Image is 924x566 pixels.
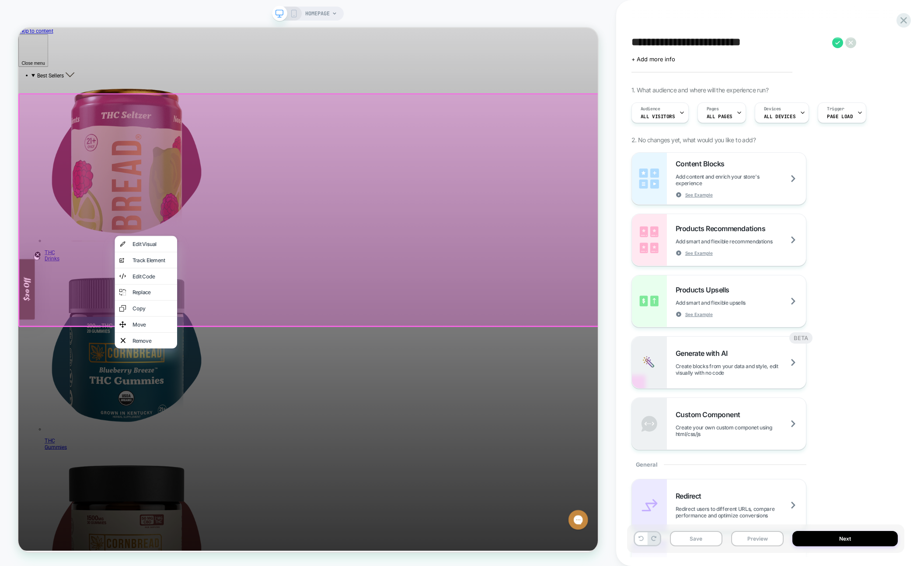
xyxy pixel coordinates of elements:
span: Create your own custom componet using html/css/js [676,424,806,437]
img: move element [135,390,143,401]
img: copy element [135,368,143,380]
img: replace element [135,347,143,358]
button: Gorgias live chat [4,3,31,29]
span: Create blocks from your data and style, edit visually with no code [676,363,806,376]
span: + Add more info [631,56,675,63]
span: Trigger [827,106,844,112]
button: Next [792,531,898,546]
span: Audience [641,106,660,112]
img: edit code [135,325,143,337]
div: Track Element [152,305,206,314]
span: HOMEPAGE [305,7,330,21]
span: Add smart and flexible upsells [676,299,767,306]
span: Redirect users to different URLs, compare performance and optimize conversions [676,506,806,519]
span: Content Blocks [676,159,729,168]
span: Custom Component [676,410,745,419]
span: See Example [685,192,713,198]
span: See Example [685,311,713,317]
span: All Visitors [641,113,675,120]
img: visual edit [135,282,143,294]
span: ALL PAGES [707,113,732,120]
span: See Example [685,250,713,256]
span: Add smart and flexible recommendations [676,238,795,245]
span: ALL DEVICES [764,113,795,120]
span: Page Load [827,113,853,120]
span: Generate with AI [676,349,732,358]
div: General [631,450,806,479]
span: 1. What audience and where will the experience run? [631,86,768,94]
button: Preview [731,531,784,546]
span: Products Upsells [676,285,734,294]
span: Devices [764,106,781,112]
img: remove element [136,411,143,422]
span: Pages [707,106,719,112]
span: Redirect [676,492,706,500]
span: 2. No changes yet, what would you like to add? [631,136,756,144]
div: Edit Visual [152,284,206,292]
div: BETA [789,332,812,344]
span: Add content and enrich your store's experience [676,173,806,186]
div: Move [152,391,206,400]
div: Remove [152,412,206,421]
div: Replace [152,348,206,357]
div: Copy [152,369,206,378]
button: Save [670,531,722,546]
span: Products Recommendations [676,224,770,233]
div: Edit Code [152,327,206,335]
